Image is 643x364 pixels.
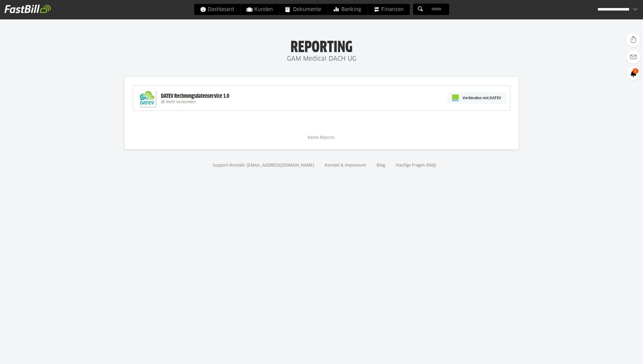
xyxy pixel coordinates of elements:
[600,347,637,361] iframe: Opens a widget where you can find more information
[166,100,196,104] span: Nicht verbunden
[211,164,316,167] a: Support-Kontakt: [EMAIL_ADDRESS][DOMAIN_NAME]
[161,93,229,100] div: DATEV Rechnungsdatenservice 1.0
[4,4,51,13] img: fastbill_logo_white.png
[246,4,273,15] span: Kunden
[279,4,327,15] a: Dokumente
[136,87,158,109] img: DATEV-Datenservice Logo
[632,68,639,74] span: 1
[323,164,368,167] a: Kontakt & Impressum
[375,164,387,167] a: Blog
[194,4,240,15] a: Dashboard
[463,95,501,101] span: Verbinden mit DATEV
[200,4,234,15] span: Dashboard
[374,4,404,15] span: Finanzen
[308,136,336,140] span: Keine Reports.
[452,95,459,101] img: pi-datev-logo-farbig-24.svg
[626,67,640,80] a: 1
[367,4,410,15] a: Finanzen
[327,4,367,15] a: Banking
[334,4,361,15] span: Banking
[56,39,587,54] h1: Reporting
[285,4,321,15] span: Dokumente
[447,92,506,104] a: Verbinden mit DATEV
[240,4,279,15] a: Kunden
[394,164,438,167] a: Häufige Fragen (FAQ)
